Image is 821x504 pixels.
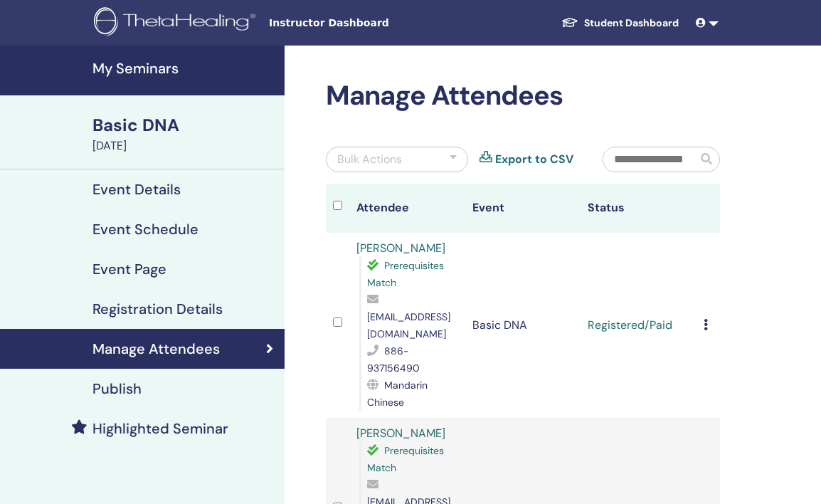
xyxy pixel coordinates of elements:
[550,10,690,36] a: Student Dashboard
[92,300,223,317] h4: Registration Details
[367,310,450,340] span: [EMAIL_ADDRESS][DOMAIN_NAME]
[367,444,444,474] span: Prerequisites Match
[356,426,445,441] a: [PERSON_NAME]
[92,181,181,198] h4: Event Details
[349,184,465,233] th: Attendee
[92,221,198,238] h4: Event Schedule
[465,233,581,418] td: Basic DNA
[326,80,720,112] h2: Manage Attendees
[92,261,166,278] h4: Event Page
[92,60,276,77] h4: My Seminars
[92,340,220,357] h4: Manage Attendees
[84,113,285,154] a: Basic DNA[DATE]
[367,259,444,289] span: Prerequisites Match
[92,137,276,154] div: [DATE]
[367,379,428,409] span: Mandarin Chinese
[92,113,276,137] div: Basic DNA
[561,16,578,28] img: graduation-cap-white.svg
[367,345,420,374] span: 886-937156490
[92,380,142,397] h4: Publish
[94,7,260,39] img: logo.png
[92,420,228,437] h4: Highlighted Seminar
[465,184,581,233] th: Event
[269,16,482,31] span: Instructor Dashboard
[581,184,696,233] th: Status
[356,241,445,256] a: [PERSON_NAME]
[337,151,402,168] div: Bulk Actions
[495,151,573,168] a: Export to CSV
